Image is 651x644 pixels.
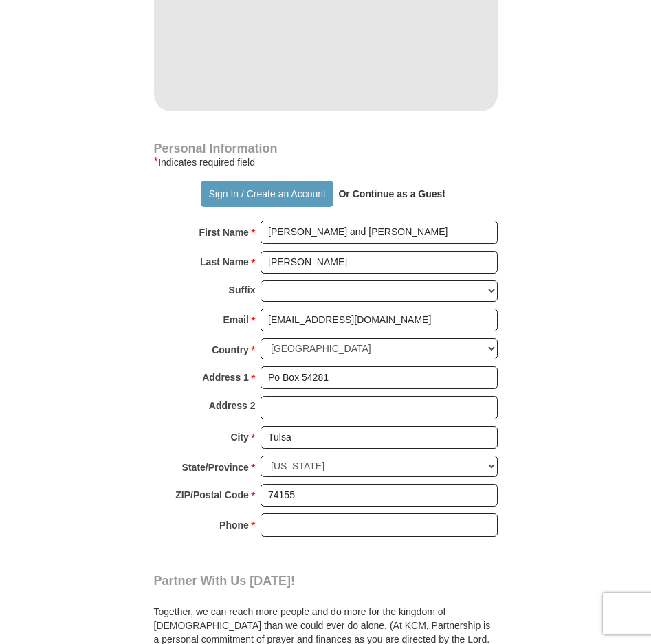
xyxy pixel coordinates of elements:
[200,252,249,271] strong: Last Name
[201,181,333,207] button: Sign In / Create an Account
[154,143,498,154] h4: Personal Information
[212,340,249,359] strong: Country
[154,154,498,170] div: Indicates required field
[175,485,249,504] strong: ZIP/Postal Code
[338,188,445,199] strong: Or Continue as a Guest
[209,396,256,415] strong: Address 2
[154,574,296,588] span: Partner With Us [DATE]!
[199,223,249,242] strong: First Name
[229,280,256,300] strong: Suffix
[223,310,249,329] strong: Email
[230,428,248,447] strong: City
[219,515,249,535] strong: Phone
[202,368,249,387] strong: Address 1
[182,458,249,477] strong: State/Province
